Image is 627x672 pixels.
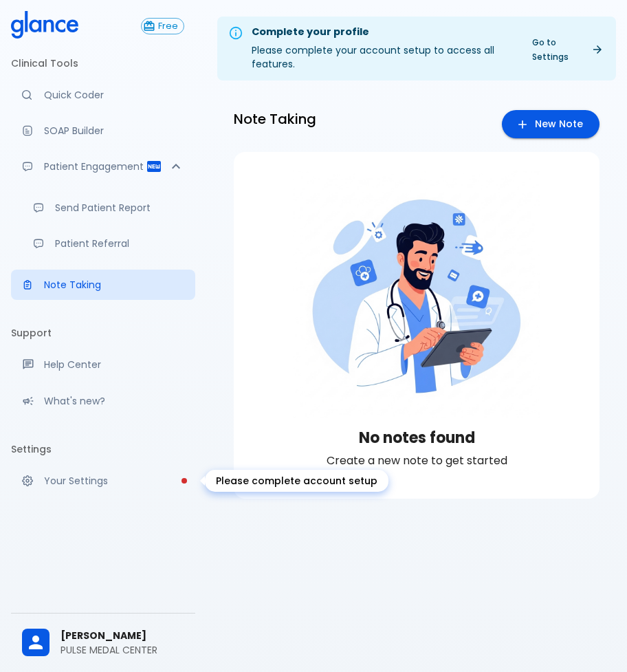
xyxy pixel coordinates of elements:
[141,18,195,34] a: Click to view or change your subscription
[153,21,184,32] span: Free
[252,25,513,40] div: Complete your profile
[293,171,540,418] img: Empty State
[44,474,184,488] p: Your Settings
[44,278,184,292] p: Note Taking
[60,629,184,643] span: [PERSON_NAME]
[11,316,195,349] li: Support
[44,160,146,173] p: Patient Engagement
[327,453,507,469] p: Create a new note to get started
[55,237,184,250] p: Patient Referral
[502,110,599,138] a: Create a new note
[11,270,195,300] a: Advanced note-taking
[11,619,195,666] div: [PERSON_NAME]PULSE MEDAL CENTER
[359,429,475,447] h3: No notes found
[252,21,513,76] div: Please complete your account setup to access all features.
[44,358,184,371] p: Help Center
[60,643,184,657] p: PULSE MEDAL CENTER
[141,18,184,34] button: Free
[44,124,184,138] p: SOAP Builder
[44,88,184,102] p: Quick Coder
[22,193,195,223] a: Send a patient summary
[11,433,195,466] li: Settings
[55,201,184,215] p: Send Patient Report
[11,466,195,496] a: Please complete account setup
[11,151,195,182] div: Patient Reports & Referrals
[11,80,195,110] a: Moramiz: Find ICD10AM codes instantly
[22,228,195,259] a: Receive patient referrals
[524,32,610,67] a: Go to Settings
[11,386,195,416] div: Recent updates and feature releases
[44,394,184,408] p: What's new?
[205,470,388,492] div: Please complete account setup
[11,349,195,380] a: Get help from our support team
[11,47,195,80] li: Clinical Tools
[234,108,316,130] h6: Note Taking
[11,116,195,146] a: Docugen: Compose a clinical documentation in seconds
